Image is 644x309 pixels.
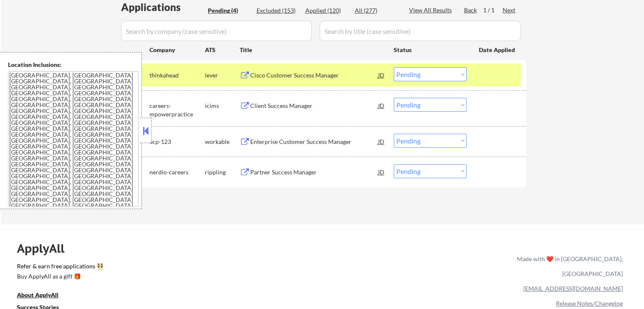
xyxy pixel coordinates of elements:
div: ApplyAll [17,241,74,256]
div: Title [240,46,386,54]
div: Cisco Customer Success Manager [250,71,378,80]
div: icims [205,102,240,110]
div: Made with ❤️ in [GEOGRAPHIC_DATA], [GEOGRAPHIC_DATA] [514,251,623,281]
div: Partner Success Manager [250,168,378,177]
div: rippling [205,168,240,177]
div: View All Results [409,6,454,14]
div: Enterprise Customer Success Manager [250,138,378,146]
div: Applications [121,2,205,12]
div: Status [394,42,467,57]
div: All (277) [355,6,397,15]
div: Pending (4) [208,6,250,15]
div: ecp-123 [149,138,205,146]
div: thinkahead [149,71,205,80]
div: workable [205,138,240,146]
a: About ApplyAll [17,291,70,301]
div: 1 / 1 [483,6,503,14]
div: Next [503,6,516,14]
div: JD [377,134,386,149]
input: Search by company (case sensitive) [121,21,312,41]
input: Search by title (case sensitive) [320,21,521,41]
div: careers-mpowerpractice [149,102,205,118]
div: Back [464,6,478,14]
u: About ApplyAll [17,291,58,298]
div: Excluded (153) [257,6,299,15]
a: [EMAIL_ADDRESS][DOMAIN_NAME] [523,285,623,292]
div: Buy ApplyAll as a gift 🎁 [17,273,102,279]
div: Date Applied [479,46,516,54]
div: JD [377,164,386,179]
div: Applied (120) [305,6,348,15]
div: nerdio-careers [149,168,205,177]
div: JD [377,67,386,83]
div: lever [205,71,240,80]
div: Location Inclusions: [8,61,138,69]
a: Release Notes/Changelog [556,300,623,307]
div: JD [377,98,386,113]
div: ATS [205,46,240,54]
a: Buy ApplyAll as a gift 🎁 [17,272,102,283]
div: Company [149,46,205,54]
div: Client Success Manager [250,102,378,110]
a: Refer & earn free applications 👯‍♀️ [17,263,340,272]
